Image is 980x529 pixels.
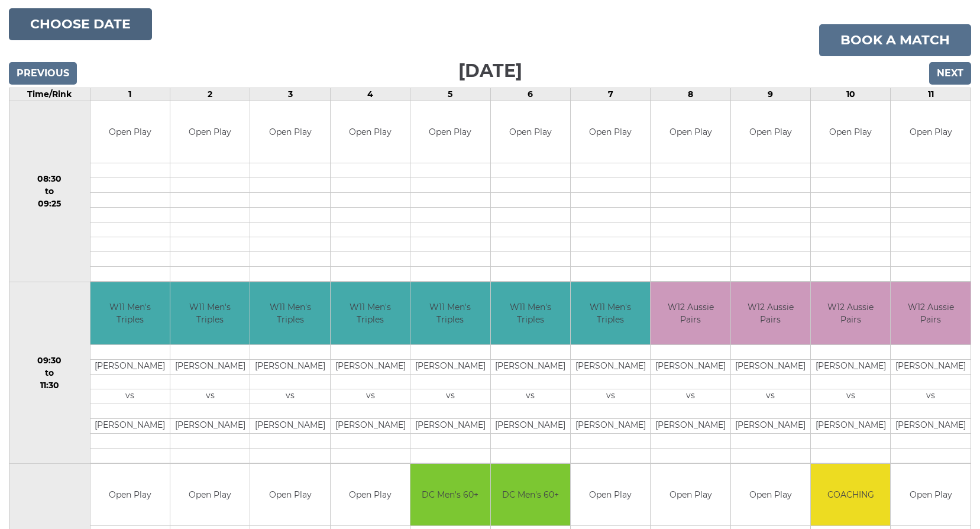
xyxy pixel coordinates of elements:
td: vs [170,389,250,404]
td: Open Play [811,101,890,163]
td: Open Play [891,464,971,526]
input: Next [929,62,971,85]
td: 8 [651,88,730,101]
td: vs [90,389,170,404]
td: 09:30 to 11:30 [9,282,90,464]
td: W12 Aussie Pairs [651,282,730,344]
td: [PERSON_NAME] [90,418,170,433]
td: [PERSON_NAME] [491,359,570,374]
td: 6 [490,88,570,101]
td: Open Play [250,464,329,526]
td: W11 Men's Triples [571,282,650,344]
td: W11 Men's Triples [170,282,250,344]
button: Choose date [9,8,152,40]
td: [PERSON_NAME] [250,359,329,374]
td: [PERSON_NAME] [170,359,250,374]
td: [PERSON_NAME] [731,359,810,374]
td: Open Play [331,101,410,163]
td: Open Play [571,101,650,163]
td: Open Play [90,101,170,163]
td: vs [491,389,570,404]
td: W12 Aussie Pairs [891,282,971,344]
td: [PERSON_NAME] [571,418,650,433]
td: COACHING [811,464,890,526]
td: 4 [330,88,410,101]
td: 5 [410,88,490,101]
td: vs [410,389,490,404]
td: W11 Men's Triples [410,282,490,344]
td: 9 [730,88,810,101]
td: 7 [570,88,650,101]
td: vs [571,389,650,404]
td: Open Play [491,101,570,163]
td: W11 Men's Triples [331,282,410,344]
td: vs [250,389,329,404]
td: DC Men's 60+ [491,464,570,526]
td: [PERSON_NAME] [170,418,250,433]
td: W11 Men's Triples [491,282,570,344]
td: [PERSON_NAME] [410,418,490,433]
td: [PERSON_NAME] [891,418,971,433]
td: [PERSON_NAME] [651,418,730,433]
td: Open Play [571,464,650,526]
td: Open Play [651,101,730,163]
td: Open Play [90,464,170,526]
td: W12 Aussie Pairs [811,282,890,344]
td: Open Play [731,101,810,163]
td: 11 [891,88,971,101]
td: W11 Men's Triples [90,282,170,344]
td: vs [331,389,410,404]
td: W11 Men's Triples [250,282,329,344]
td: vs [731,389,810,404]
td: DC Men's 60+ [410,464,490,526]
td: Open Play [651,464,730,526]
td: Open Play [250,101,329,163]
td: Open Play [731,464,810,526]
td: Time/Rink [9,88,90,101]
td: [PERSON_NAME] [90,359,170,374]
td: [PERSON_NAME] [410,359,490,374]
td: Open Play [891,101,971,163]
td: [PERSON_NAME] [491,418,570,433]
td: [PERSON_NAME] [331,359,410,374]
td: 2 [170,88,250,101]
td: [PERSON_NAME] [651,359,730,374]
td: [PERSON_NAME] [891,359,971,374]
td: 1 [90,88,170,101]
td: 10 [811,88,891,101]
td: [PERSON_NAME] [731,418,810,433]
td: W12 Aussie Pairs [731,282,810,344]
td: [PERSON_NAME] [811,418,890,433]
td: vs [811,389,890,404]
td: Open Play [170,464,250,526]
td: 3 [250,88,330,101]
td: Open Play [170,101,250,163]
td: Open Play [410,101,490,163]
td: [PERSON_NAME] [331,418,410,433]
td: [PERSON_NAME] [811,359,890,374]
td: [PERSON_NAME] [250,418,329,433]
td: [PERSON_NAME] [571,359,650,374]
td: vs [651,389,730,404]
td: 08:30 to 09:25 [9,101,90,282]
td: Open Play [331,464,410,526]
input: Previous [9,62,77,85]
a: Book a match [819,24,971,56]
td: vs [891,389,971,404]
